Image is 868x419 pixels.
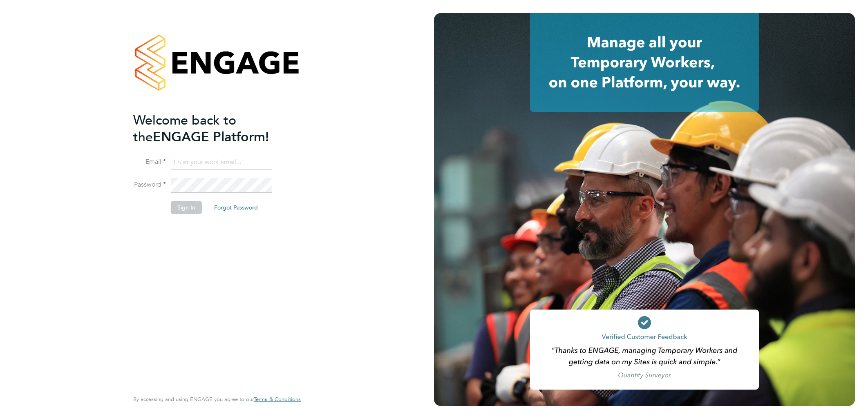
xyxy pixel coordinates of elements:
[254,396,301,403] span: Terms & Conditions
[208,201,264,214] button: Forgot Password
[171,155,272,170] input: Enter your work email...
[133,112,236,145] span: Welcome back to the
[133,158,166,166] label: Email
[171,201,202,214] button: Sign In
[133,112,293,145] h2: ENGAGE Platform!
[133,181,166,189] label: Password
[254,396,301,403] a: Terms & Conditions
[133,396,301,403] span: By accessing and using ENGAGE you agree to our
